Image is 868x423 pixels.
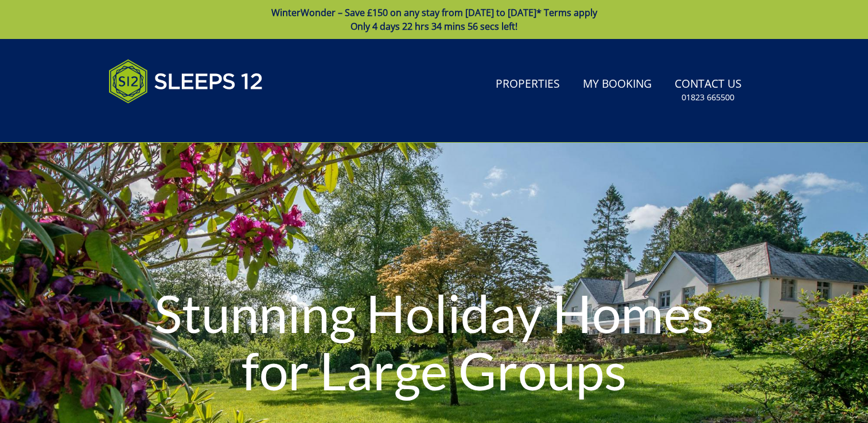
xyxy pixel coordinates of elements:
h1: Stunning Holiday Homes for Large Groups [130,261,738,422]
small: 01823 665500 [682,92,734,103]
span: Only 4 days 22 hrs 34 mins 56 secs left! [351,20,517,33]
a: Properties [491,72,565,97]
iframe: Customer reviews powered by Trustpilot [103,117,223,127]
a: My Booking [578,72,656,97]
a: Contact Us01823 665500 [670,72,746,109]
img: Sleeps 12 [108,53,263,110]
